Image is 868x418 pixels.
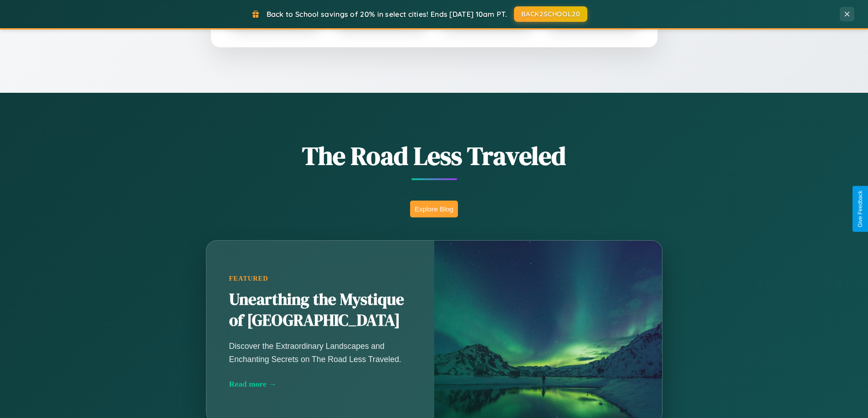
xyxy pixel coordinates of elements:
[857,191,863,227] div: Give Feedback
[161,138,708,173] h1: The Road Less Traveled
[267,10,507,19] span: Back to School savings of 20% in select cities! Ends [DATE] 10am PT.
[410,201,458,217] button: Explore Blog
[229,275,411,282] div: Featured
[514,6,587,22] button: BACK2SCHOOL20
[229,289,411,331] h2: Unearthing the Mystique of [GEOGRAPHIC_DATA]
[229,340,411,365] p: Discover the Extraordinary Landscapes and Enchanting Secrets on The Road Less Traveled.
[229,379,411,389] div: Read more →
